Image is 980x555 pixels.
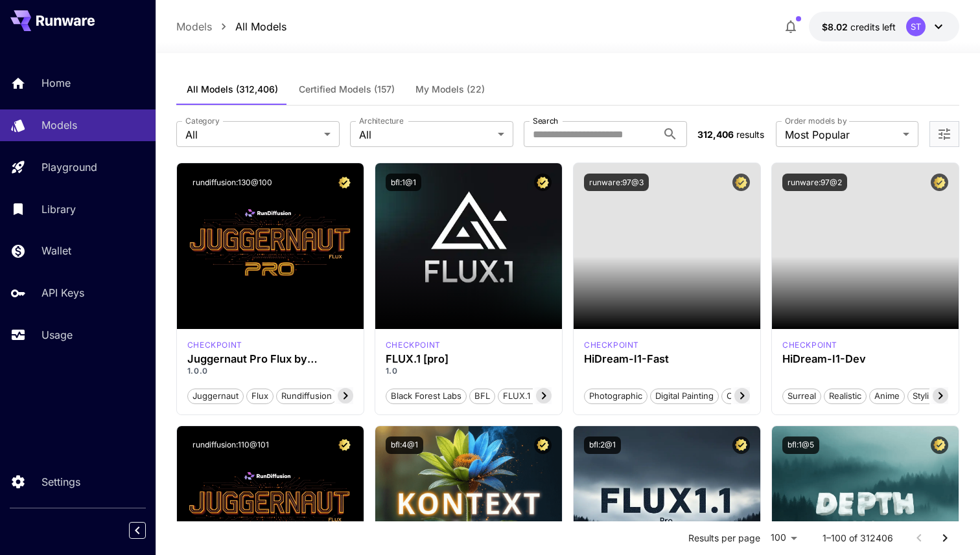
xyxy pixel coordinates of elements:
[41,327,73,343] p: Usage
[906,17,926,36] div: ST
[907,387,949,404] button: Stylized
[584,353,750,365] h3: HiDream-I1-Fast
[386,365,552,377] p: 1.0
[187,339,242,351] div: FLUX.1 D
[721,387,771,404] button: Cinematic
[359,115,403,126] label: Architecture
[785,127,898,142] span: Most Popular
[498,387,558,404] button: FLUX.1 [pro]
[584,387,647,404] button: Photographic
[722,390,771,403] span: Cinematic
[176,19,212,34] a: Models
[809,12,959,41] button: $8.01555ST
[782,387,821,404] button: Surreal
[41,75,71,91] p: Home
[932,525,958,551] button: Go to next page
[650,387,719,404] button: Digital Painting
[187,84,278,95] span: All Models (312,406)
[386,174,421,191] button: bfl:1@1
[386,339,441,351] div: fluxpro
[187,436,274,454] button: rundiffusion:110@101
[187,353,353,365] h3: Juggernaut Pro Flux by RunDiffusion
[41,117,77,133] p: Models
[584,174,649,191] button: runware:97@3
[187,387,244,404] button: juggernaut
[359,127,493,142] span: All
[386,353,552,365] h3: FLUX.1 [pro]
[908,390,948,403] span: Stylized
[246,387,274,404] button: flux
[765,528,802,547] div: 100
[41,474,80,490] p: Settings
[732,174,750,191] button: Certified Model – Vetted for best performance and includes a commercial license.
[336,436,353,454] button: Certified Model – Vetted for best performance and includes a commercial license.
[247,390,273,403] span: flux
[937,126,952,142] button: Open more filters
[824,387,867,404] button: Realistic
[188,390,243,403] span: juggernaut
[584,339,639,351] p: checkpoint
[176,19,286,34] nav: breadcrumb
[41,285,84,300] p: API Keys
[469,387,495,404] button: BFL
[782,436,819,454] button: bfl:1@5
[386,436,423,454] button: bfl:4@1
[534,174,552,191] button: Certified Model – Vetted for best performance and includes a commercial license.
[931,174,948,191] button: Certified Model – Vetted for best performance and includes a commercial license.
[785,115,846,126] label: Order models by
[697,129,734,140] span: 312,406
[336,174,353,191] button: Certified Model – Vetted for best performance and includes a commercial license.
[782,339,837,351] div: HiDream Dev
[187,339,242,351] p: checkpoint
[386,387,467,404] button: Black Forest Labs
[129,522,146,539] button: Collapse sidebar
[732,436,750,454] button: Certified Model – Vetted for best performance and includes a commercial license.
[782,174,847,191] button: runware:97@2
[850,21,896,32] span: credits left
[415,84,485,95] span: My Models (22)
[41,159,97,175] p: Playground
[498,390,557,403] span: FLUX.1 [pro]
[470,390,495,403] span: BFL
[386,339,441,351] p: checkpoint
[869,387,905,404] button: Anime
[931,436,948,454] button: Certified Model – Vetted for best performance and includes a commercial license.
[41,201,76,217] p: Library
[870,390,904,403] span: Anime
[585,390,647,403] span: Photographic
[822,21,850,32] span: $8.02
[688,532,760,545] p: Results per page
[824,390,866,403] span: Realistic
[822,532,893,545] p: 1–100 of 312406
[277,390,336,403] span: rundiffusion
[276,387,337,404] button: rundiffusion
[187,174,277,191] button: rundiffusion:130@100
[386,390,466,403] span: Black Forest Labs
[736,129,764,140] span: results
[782,339,837,351] p: checkpoint
[41,243,71,258] p: Wallet
[584,436,621,454] button: bfl:2@1
[822,20,896,34] div: $8.01555
[139,519,156,542] div: Collapse sidebar
[782,353,948,365] h3: HiDream-I1-Dev
[651,390,718,403] span: Digital Painting
[533,115,558,126] label: Search
[783,390,821,403] span: Surreal
[299,84,395,95] span: Certified Models (157)
[185,127,319,142] span: All
[534,436,552,454] button: Certified Model – Vetted for best performance and includes a commercial license.
[584,339,639,351] div: HiDream Fast
[235,19,286,34] a: All Models
[185,115,220,126] label: Category
[187,365,353,377] p: 1.0.0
